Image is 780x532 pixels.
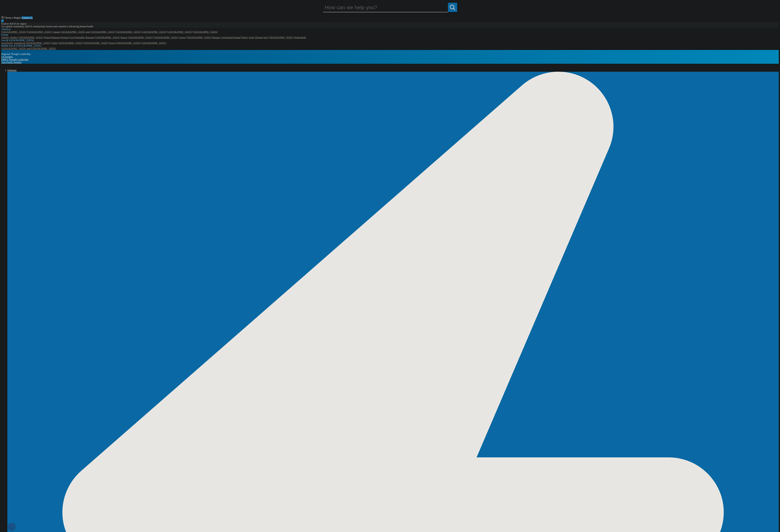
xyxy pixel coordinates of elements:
[450,5,455,10] svg: Search
[141,42,166,44] a: [GEOGRAPHIC_DATA]
[1,31,26,33] a: [GEOGRAPHIC_DATA]
[128,36,153,39] a: [GEOGRAPHIC_DATA]
[179,36,186,39] a: Greece
[1,33,779,36] div: Europe
[7,69,17,72] a: Solutions
[27,31,52,33] a: [GEOGRAPHIC_DATA]
[1,53,779,55] div: Regional Thought Leadership
[1,28,779,31] div: Americas
[241,36,248,39] a: Turkey
[1,55,13,58] a: US Insights
[86,36,94,39] a: Romania
[52,31,60,33] a: Canada
[44,36,51,39] a: Poland
[1,58,28,61] a: EMEA Thought Leadership
[58,42,83,44] a: [GEOGRAPHIC_DATA]
[60,36,69,39] a: Portugal
[234,36,241,39] a: Ireland
[448,3,457,12] a: Search
[294,36,306,39] a: Netherlands
[1,42,13,44] a: Asia Pacific
[14,42,51,44] a: Australia & [GEOGRAPHIC_DATA]
[212,36,221,39] a: Hungary
[1,36,9,39] a: Adriatic
[221,36,233,39] a: Switzerland
[193,31,218,33] a: [GEOGRAPHIC_DATA]
[1,44,779,47] div: Middle East & [GEOGRAPHIC_DATA]
[10,36,18,39] a: Nordics
[1,61,21,64] a: Asia Pacific Insights
[95,36,120,39] a: [GEOGRAPHIC_DATA]
[8,523,15,530] button: Cookies Settings
[153,36,178,39] a: [GEOGRAPHIC_DATA]
[4,16,21,19] span: Choose a Region
[187,36,212,39] a: [GEOGRAPHIC_DATA]
[116,31,141,33] a: [GEOGRAPHIC_DATA]
[263,36,268,39] a: Italy
[69,36,85,39] a: Czech Republic
[323,3,439,12] input: Search
[60,31,115,33] a: [GEOGRAPHIC_DATA] and [GEOGRAPHIC_DATA]
[167,31,192,33] a: [GEOGRAPHIC_DATA]
[255,36,263,39] a: Ukraine
[116,42,141,44] a: [GEOGRAPHIC_DATA]
[121,36,127,39] a: Russia
[22,16,33,19] a: Contact Us
[1,22,779,25] div: Explore IQVIA by region
[109,42,115,44] a: Korea
[18,36,43,39] a: [GEOGRAPHIC_DATA]
[269,36,294,39] a: [GEOGRAPHIC_DATA]
[141,31,166,33] a: [GEOGRAPHIC_DATA]
[1,25,779,28] div: As a global community, IQVIA continuously invests and commits to advancing human health.
[51,42,57,44] a: China
[1,39,779,42] div: Asia & [GEOGRAPHIC_DATA]
[1,47,56,50] a: [GEOGRAPHIC_DATA] and [GEOGRAPHIC_DATA]
[51,36,60,39] a: Bulgaria
[249,36,254,39] a: Israel
[84,42,109,44] a: [GEOGRAPHIC_DATA]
